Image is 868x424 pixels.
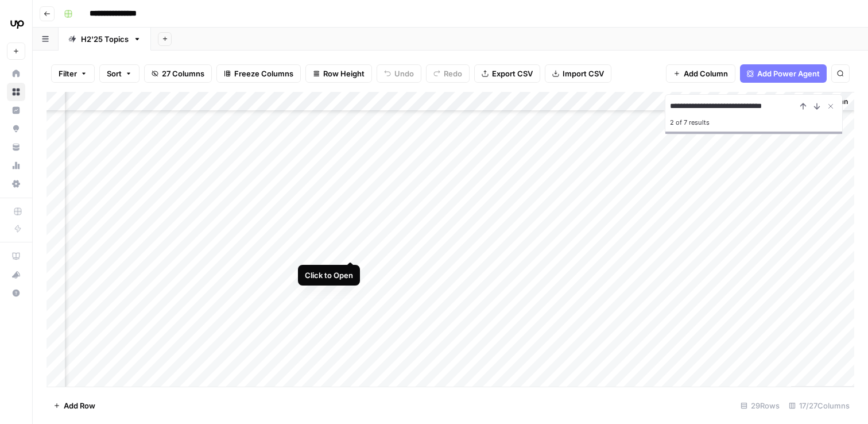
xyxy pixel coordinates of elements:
[736,396,784,415] div: 29 Rows
[492,68,533,79] span: Export CSV
[545,64,611,83] button: Import CSV
[7,138,25,156] a: Your Data
[234,68,293,79] span: Freeze Columns
[740,64,827,83] button: Add Power Agent
[7,284,25,302] button: Help + Support
[474,64,540,83] button: Export CSV
[810,99,824,113] button: Next Result
[7,83,25,101] a: Browse
[323,68,365,79] span: Row Height
[51,64,95,83] button: Filter
[426,64,470,83] button: Redo
[7,265,25,284] button: What's new?
[46,396,102,415] button: Add Row
[377,64,421,83] button: Undo
[394,68,414,79] span: Undo
[99,64,139,83] button: Sort
[216,64,301,83] button: Freeze Columns
[162,68,204,79] span: 27 Columns
[7,64,25,83] a: Home
[796,99,810,113] button: Previous Result
[7,266,25,283] div: What's new?
[305,64,372,83] button: Row Height
[7,120,25,138] a: Opportunities
[684,68,728,79] span: Add Column
[784,396,854,415] div: 17/27 Columns
[81,33,129,45] div: H2'25 Topics
[7,156,25,175] a: Usage
[305,269,353,281] div: Click to Open
[59,28,151,51] a: H2'25 Topics
[7,175,25,193] a: Settings
[64,400,95,411] span: Add Row
[444,68,462,79] span: Redo
[666,64,735,83] button: Add Column
[824,99,838,113] button: Close Search
[757,68,820,79] span: Add Power Agent
[670,115,838,129] div: 2 of 7 results
[144,64,212,83] button: 27 Columns
[7,101,25,120] a: Insights
[107,68,122,79] span: Sort
[7,13,28,34] img: Upwork Logo
[7,9,25,38] button: Workspace: Upwork
[59,68,77,79] span: Filter
[563,68,604,79] span: Import CSV
[7,247,25,265] a: AirOps Academy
